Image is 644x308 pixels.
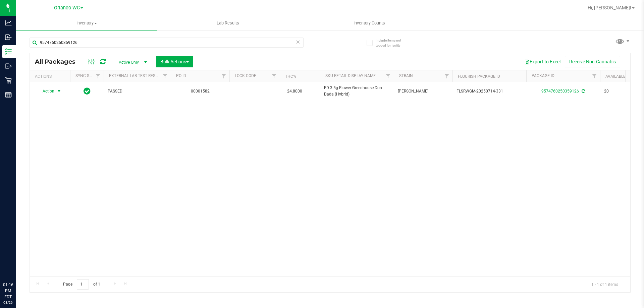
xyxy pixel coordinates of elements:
a: Strain [399,73,413,78]
span: PASSED [108,88,167,95]
a: External Lab Test Result [109,73,162,78]
a: Filter [589,70,600,82]
a: Available [605,74,626,79]
span: Page of 1 [57,279,106,290]
a: Package ID [532,73,554,78]
a: Sync Status [75,73,101,78]
p: 08/26 [3,300,13,305]
span: Include items not tagged for facility [376,38,409,48]
a: Sku Retail Display Name [325,73,376,78]
span: Orlando WC [54,5,80,11]
span: select [55,86,63,96]
span: FLSRWGM-20250714-331 [457,88,522,95]
p: 01:16 PM EDT [3,282,13,300]
a: Lab Results [157,16,299,30]
input: Search Package ID, Item Name, SKU, Lot or Part Number... [30,38,304,48]
inline-svg: Analytics [5,19,12,26]
span: Hi, [PERSON_NAME]! [588,5,631,10]
a: Inventory Counts [299,16,440,30]
iframe: Resource center unread badge [20,253,28,261]
inline-svg: Outbound [5,63,12,69]
a: PO ID [176,73,186,78]
span: 24.8000 [284,86,306,96]
span: 1 - 1 of 1 items [586,279,624,289]
a: Lock Code [235,73,256,78]
span: Inventory [16,20,157,26]
inline-svg: Inbound [5,34,12,41]
span: 20 [604,88,630,95]
iframe: Resource center [7,254,27,274]
button: Bulk Actions [156,56,193,67]
span: Bulk Actions [160,59,189,64]
a: Flourish Package ID [458,74,500,79]
span: In Sync [84,86,91,96]
button: Receive Non-Cannabis [565,56,620,67]
inline-svg: Reports [5,91,12,98]
span: [PERSON_NAME] [398,88,448,95]
span: Sync from Compliance System [581,89,585,94]
a: 00001582 [191,89,210,94]
a: Filter [269,70,280,82]
a: Filter [441,70,452,82]
span: Inventory Counts [344,20,394,26]
button: Export to Excel [520,56,565,67]
inline-svg: Inventory [5,48,12,55]
input: 1 [77,279,89,290]
span: Action [37,86,55,96]
span: FD 3.5g Flower Greenhouse Don Dada (Hybrid) [324,85,390,98]
inline-svg: Retail [5,77,12,84]
a: THC% [285,74,296,79]
a: 9574760250359126 [541,89,579,94]
div: Actions [35,74,67,79]
a: Inventory [16,16,157,30]
a: Filter [218,70,229,82]
a: Filter [383,70,394,82]
span: Lab Results [208,20,248,26]
a: Filter [93,70,104,82]
span: Clear [296,38,300,46]
a: Filter [160,70,171,82]
span: All Packages [35,58,82,65]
